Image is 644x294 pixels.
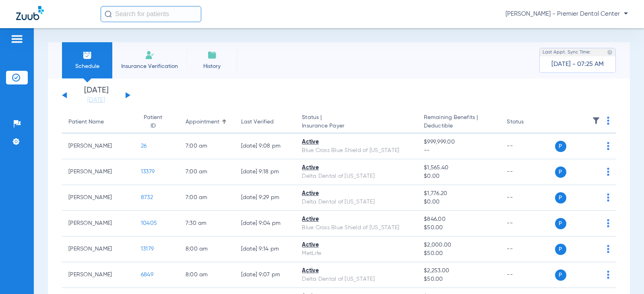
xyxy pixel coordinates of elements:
td: 7:00 AM [179,134,235,159]
div: Active [302,267,411,275]
span: [DATE] - 07:25 AM [551,60,604,68]
span: P [555,167,566,178]
div: Blue Cross Blue Shield of [US_STATE] [302,224,411,232]
span: $1,776.20 [424,189,494,198]
span: History [193,62,231,70]
img: group-dot-blue.svg [607,271,609,279]
td: 7:30 AM [179,211,235,236]
div: Appointment [186,118,219,126]
span: $50.00 [424,249,494,258]
div: Patient Name [68,118,104,126]
span: $846.00 [424,215,494,224]
td: [DATE] 9:04 PM [235,211,296,236]
span: $50.00 [424,224,494,232]
div: Last Verified [241,118,289,126]
span: 26 [141,143,147,149]
td: [PERSON_NAME] [62,211,134,236]
th: Remaining Benefits | [417,111,500,134]
img: group-dot-blue.svg [607,168,609,176]
span: P [555,141,566,152]
div: Patient ID [141,113,165,130]
div: Active [302,215,411,224]
img: group-dot-blue.svg [607,193,609,201]
div: Delta Dental of [US_STATE] [302,172,411,181]
span: $2,253.00 [424,267,494,275]
div: Appointment [186,118,228,126]
div: Patient Name [68,118,128,126]
td: [PERSON_NAME] [62,262,134,288]
span: 13379 [141,169,155,175]
img: Zuub Logo [16,6,44,20]
img: group-dot-blue.svg [607,142,609,150]
td: [DATE] 9:08 PM [235,134,296,159]
span: $0.00 [424,198,494,206]
span: P [555,218,566,229]
div: Active [302,189,411,198]
td: -- [500,262,555,288]
input: Search for patients [101,6,201,22]
div: Active [302,164,411,172]
td: [PERSON_NAME] [62,185,134,211]
td: [DATE] 9:07 PM [235,262,296,288]
div: Patient ID [141,113,173,130]
td: 7:00 AM [179,185,235,211]
td: -- [500,134,555,159]
a: [DATE] [72,96,120,104]
td: -- [500,185,555,211]
span: Insurance Payer [302,122,411,130]
div: Blue Cross Blue Shield of [US_STATE] [302,146,411,155]
td: -- [500,211,555,236]
img: History [207,50,217,60]
td: [PERSON_NAME] [62,236,134,262]
span: Deductible [424,122,494,130]
div: Active [302,138,411,146]
span: 8732 [141,195,153,200]
span: P [555,269,566,281]
img: filter.svg [592,117,600,125]
td: [PERSON_NAME] [62,134,134,159]
li: [DATE] [72,86,120,104]
span: 10405 [141,220,157,226]
span: 6849 [141,272,153,278]
td: 7:00 AM [179,159,235,185]
td: -- [500,159,555,185]
img: group-dot-blue.svg [607,117,609,125]
img: group-dot-blue.svg [607,219,609,227]
span: [PERSON_NAME] - Premier Dental Center [506,10,628,18]
span: 13179 [141,246,154,252]
span: $0.00 [424,172,494,181]
span: Schedule [68,62,106,70]
th: Status | [295,111,417,134]
img: group-dot-blue.svg [607,245,609,253]
td: [PERSON_NAME] [62,159,134,185]
img: Search Icon [105,10,112,18]
div: MetLife [302,249,411,258]
td: [DATE] 9:29 PM [235,185,296,211]
td: 8:00 AM [179,262,235,288]
span: P [555,192,566,204]
div: Active [302,241,411,249]
th: Status [500,111,555,134]
span: Insurance Verification [118,62,181,70]
span: $1,565.40 [424,164,494,172]
span: $2,000.00 [424,241,494,249]
td: 8:00 AM [179,236,235,262]
div: Last Verified [241,118,274,126]
td: [DATE] 9:18 PM [235,159,296,185]
td: [DATE] 9:14 PM [235,236,296,262]
td: -- [500,236,555,262]
img: Manual Insurance Verification [145,50,155,60]
div: Delta Dental of [US_STATE] [302,198,411,206]
img: last sync help info [607,49,613,55]
span: Last Appt. Sync Time: [543,48,591,56]
img: Schedule [83,50,92,60]
span: $999,999.00 [424,138,494,146]
span: $50.00 [424,275,494,284]
div: Delta Dental of [US_STATE] [302,275,411,284]
img: hamburger-icon [10,34,23,44]
span: P [555,244,566,255]
span: -- [424,146,494,155]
